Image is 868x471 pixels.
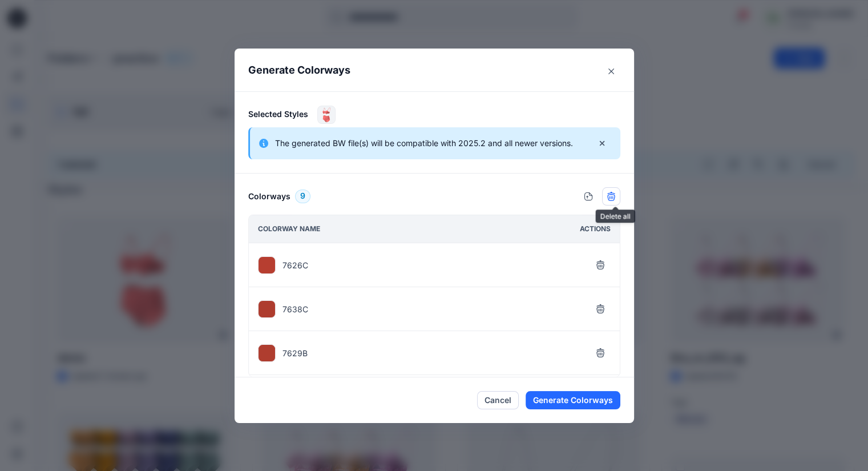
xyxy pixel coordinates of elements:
[526,391,620,409] button: Generate Colorways
[580,223,611,235] p: Actions
[282,303,308,315] p: 7638C
[282,259,308,271] p: 7626C
[248,190,290,203] h6: Colorways
[235,49,634,91] header: Generate Colorways
[477,391,519,409] button: Cancel
[602,62,620,80] button: Close
[248,108,308,120] p: Selected Styles
[300,190,305,203] span: 9
[275,136,573,150] p: The generated BW file(s) will be compatible with 2025.2 and all newer versions.
[282,347,308,359] p: 7629B
[258,223,320,235] p: Colorway name
[318,106,335,123] img: demo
